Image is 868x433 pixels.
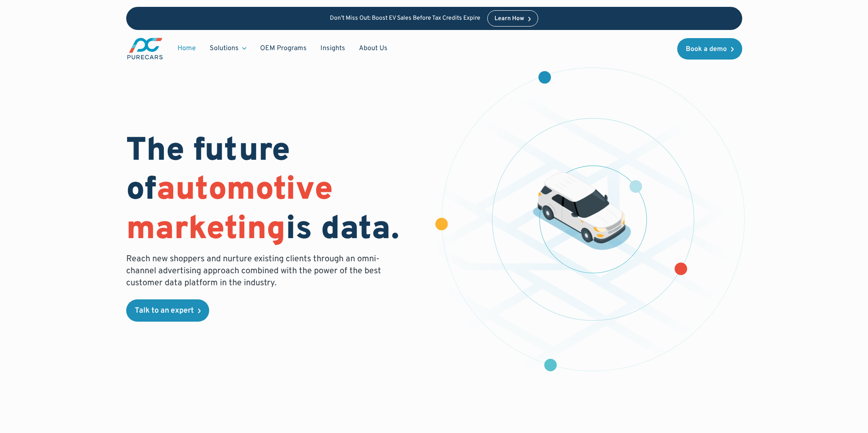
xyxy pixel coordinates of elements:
a: OEM Programs [253,40,314,57]
div: Learn How [495,16,524,22]
a: Insights [314,40,352,57]
a: main [126,37,164,60]
div: Book a demo [686,46,727,53]
img: purecars logo [126,37,164,60]
h1: The future of is data. [126,132,424,250]
a: About Us [352,40,394,57]
a: Home [171,40,203,57]
span: automotive marketing [126,170,333,250]
a: Learn How [487,10,538,27]
div: Solutions [203,40,253,57]
a: Book a demo [677,38,742,60]
a: Talk to an expert [126,299,209,322]
p: Don’t Miss Out: Boost EV Sales Before Tax Credits Expire [330,15,480,22]
div: Solutions [210,44,239,53]
img: illustration of a vehicle [533,172,631,250]
p: Reach new shoppers and nurture existing clients through an omni-channel advertising approach comb... [126,253,386,289]
div: Talk to an expert [135,307,194,315]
